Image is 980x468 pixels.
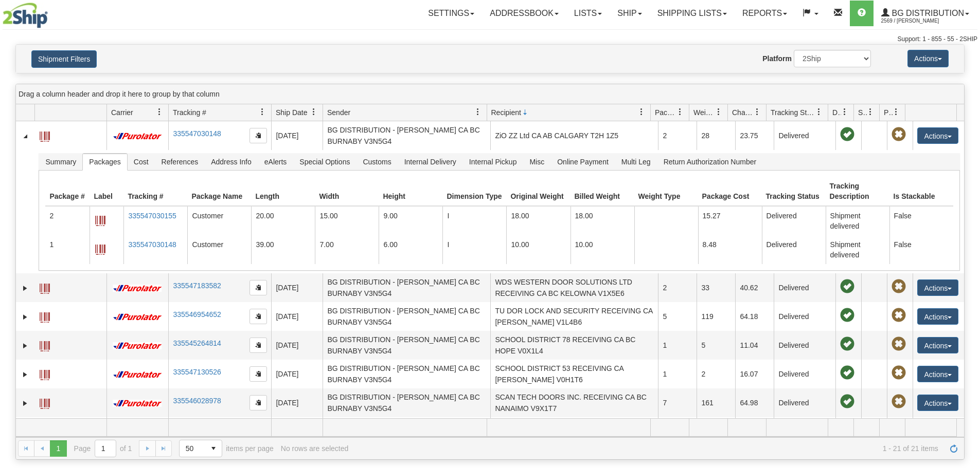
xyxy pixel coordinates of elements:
th: Is Stackable [889,177,953,207]
a: 335545264814 [173,339,221,347]
span: Shipment Issues [858,107,867,118]
span: Page sizes drop down [179,440,222,457]
span: On time [840,127,854,142]
button: Copy to clipboard [250,395,267,410]
span: Page of 1 [74,440,132,457]
span: Address Info [205,154,258,170]
span: 1 - 21 of 21 items [355,444,938,453]
span: Online Payment [551,154,615,170]
a: Label [95,239,105,258]
th: Dimension Type [442,177,506,207]
td: Delivered [774,388,835,417]
td: 1 [658,417,697,446]
td: 161 [697,388,735,417]
button: Copy to clipboard [250,309,267,324]
td: [DATE] [271,302,323,331]
th: Height [379,177,442,207]
button: Copy to clipboard [250,338,267,353]
td: 33 [697,273,735,302]
span: On time [840,308,854,323]
a: Charge filter column settings [749,103,766,121]
button: Actions [917,308,958,325]
td: I [442,235,506,264]
td: Delivered [762,207,826,235]
td: [DATE] [271,360,323,388]
td: 16.07 [735,360,774,388]
button: Copy to clipboard [250,128,267,143]
td: 6.00 [379,235,442,264]
td: Delivered [774,331,835,360]
button: Actions [917,279,958,296]
td: Customer [187,235,251,264]
a: 335547030148 [173,129,221,138]
img: logo2569.jpg [3,3,48,28]
span: Pickup Not Assigned [892,337,906,351]
td: 1 [45,235,90,264]
th: Length [251,177,315,207]
span: 50 [186,443,199,454]
span: Cost [128,154,155,170]
td: 6 [697,417,735,446]
span: Delivery Status [832,107,841,118]
span: Recipient [491,107,521,118]
a: Pickup Status filter column settings [887,103,905,121]
a: Label [95,211,105,230]
td: False [889,207,953,235]
td: BG DISTRIBUTION - [PERSON_NAME] CA BC BURNABY V3N5G4 [323,417,490,446]
td: [DATE] [271,273,323,302]
a: Settings [420,1,482,26]
td: 64.18 [735,302,774,331]
img: 11 - Purolator [111,400,164,407]
a: Expand [20,283,30,293]
td: [GEOGRAPHIC_DATA] RECEIVING CA BC VICTORIA V8R1J8 [490,417,658,446]
td: 1 [658,331,697,360]
td: [DATE] [271,121,323,150]
a: Expand [20,312,30,322]
span: Return Authorization Number [657,154,763,170]
span: Summary [39,154,82,170]
a: Label [40,394,50,410]
span: Packages [655,107,676,118]
span: On time [840,279,854,294]
td: SCHOOL DISTRICT 78 RECEIVING CA BC HOPE V0X1L4 [490,331,658,360]
th: Package Cost [698,177,762,207]
a: Collapse [20,131,30,141]
a: Shipment Issues filter column settings [862,103,879,121]
th: Width [315,177,379,207]
td: 5 [658,302,697,331]
td: [DATE] [271,388,323,417]
span: Weight [693,107,715,118]
td: 23.75 [735,121,774,150]
span: Internal Delivery [398,154,462,170]
td: SCAN TECH DOORS INC. RECEIVING CA BC NANAIMO V9X1T7 [490,388,658,417]
button: Actions [917,337,958,353]
span: Tracking Status [771,107,815,118]
a: Ship [610,1,649,26]
span: Charge [732,107,754,118]
td: SCHOOL DISTRICT 53 RECEIVING CA [PERSON_NAME] V0H1T6 [490,360,658,388]
span: Pickup Not Assigned [892,395,906,409]
a: Expand [20,369,30,380]
td: BG DISTRIBUTION - [PERSON_NAME] CA BC BURNABY V3N5G4 [323,360,490,388]
a: 335547030155 [128,212,176,220]
td: Delivered [774,302,835,331]
a: BG Distribution 2569 / [PERSON_NAME] [874,1,977,26]
a: 335547130526 [173,368,221,376]
a: Label [40,308,50,324]
a: 335546028978 [173,397,221,405]
td: BG DISTRIBUTION - [PERSON_NAME] CA BC BURNABY V3N5G4 [323,273,490,302]
td: ZiO ZZ Ltd CA AB CALGARY T2H 1Z5 [490,121,658,150]
span: 2569 / [PERSON_NAME] [881,16,958,26]
span: Pickup Not Assigned [892,127,906,142]
span: Pickup Not Assigned [892,308,906,323]
img: 11 - Purolator [111,133,164,140]
td: 2 [697,360,735,388]
td: 9.00 [379,207,442,235]
span: eAlerts [258,154,293,170]
th: Original Weight [506,177,570,207]
td: Delivered [774,121,835,150]
a: Shipping lists [650,1,735,26]
td: Delivered [774,417,835,446]
a: Label [40,365,50,382]
th: Billed Weight [571,177,634,207]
